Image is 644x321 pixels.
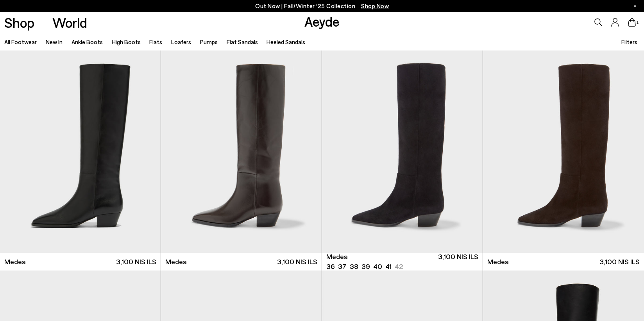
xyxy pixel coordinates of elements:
span: 3,100 NIS ILS [277,257,317,267]
span: Medea [326,252,348,261]
li: 39 [361,261,370,271]
span: Medea [165,257,187,267]
span: 3,100 NIS ILS [599,257,640,267]
a: World [52,16,87,29]
p: Out Now | Fall/Winter ‘25 Collection [255,1,389,11]
a: Pumps [200,38,218,45]
a: Loafers [171,38,191,45]
div: 1 / 6 [322,50,483,253]
img: Medea Suede Knee-High Boots [322,50,483,253]
li: 40 [373,261,382,271]
a: 1 [628,18,636,27]
a: New In [46,38,63,45]
a: Shop [4,16,34,29]
a: All Footwear [4,38,37,45]
span: Medea [487,257,509,267]
a: Ankle Boots [72,38,103,45]
a: Flats [149,38,162,45]
a: Heeled Sandals [267,38,305,45]
span: 3,100 NIS ILS [438,252,478,271]
a: Aeyde [304,13,340,29]
li: 38 [350,261,358,271]
a: High Boots [112,38,141,45]
span: 1 [636,20,640,25]
span: Medea [4,257,26,267]
li: 36 [326,261,335,271]
a: Medea 36 37 38 39 40 41 42 3,100 NIS ILS [322,253,483,271]
li: 37 [338,261,347,271]
a: Medea 3,100 NIS ILS [483,253,644,271]
a: Medea 3,100 NIS ILS [161,253,322,271]
span: Filters [621,38,637,45]
a: Next slide Previous slide [322,50,483,253]
a: Flat Sandals [227,38,258,45]
img: Medea Suede Knee-High Boots [483,50,644,253]
span: Navigate to /collections/new-in [361,2,389,9]
ul: variant [326,261,401,271]
span: 3,100 NIS ILS [116,257,156,267]
li: 41 [385,261,392,271]
img: Medea Knee-High Boots [161,50,322,253]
